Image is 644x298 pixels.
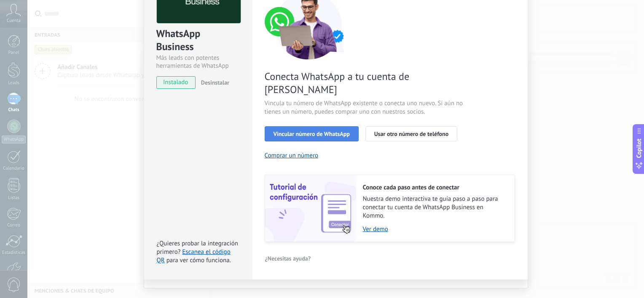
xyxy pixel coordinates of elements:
span: Vincula tu número de WhatsApp existente o conecta uno nuevo. Si aún no tienes un número, puedes c... [265,99,465,116]
div: Más leads con potentes herramientas de WhatsApp [156,54,239,70]
button: Vincular número de WhatsApp [265,126,359,141]
button: Comprar un número [265,152,319,160]
span: para ver cómo funciona. [166,256,231,264]
button: Usar otro número de teléfono [365,126,457,141]
h2: Conoce cada paso antes de conectar [363,184,506,192]
span: Usar otro número de teléfono [374,131,448,137]
span: Desinstalar [201,79,229,86]
span: Conecta WhatsApp a tu cuenta de [PERSON_NAME] [265,70,465,96]
a: Ver demo [363,225,506,233]
span: ¿Necesitas ayuda? [265,255,311,261]
span: Copilot [635,139,643,158]
span: instalado [157,76,195,89]
a: Escanea el código QR [157,248,231,264]
div: WhatsApp Business [156,27,239,54]
span: Vincular número de WhatsApp [274,131,350,137]
button: Desinstalar [198,76,229,89]
span: ¿Quieres probar la integración primero? [157,239,239,256]
span: Nuestra demo interactiva te guía paso a paso para conectar tu cuenta de WhatsApp Business en Kommo. [363,195,506,220]
button: ¿Necesitas ayuda? [265,252,311,265]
